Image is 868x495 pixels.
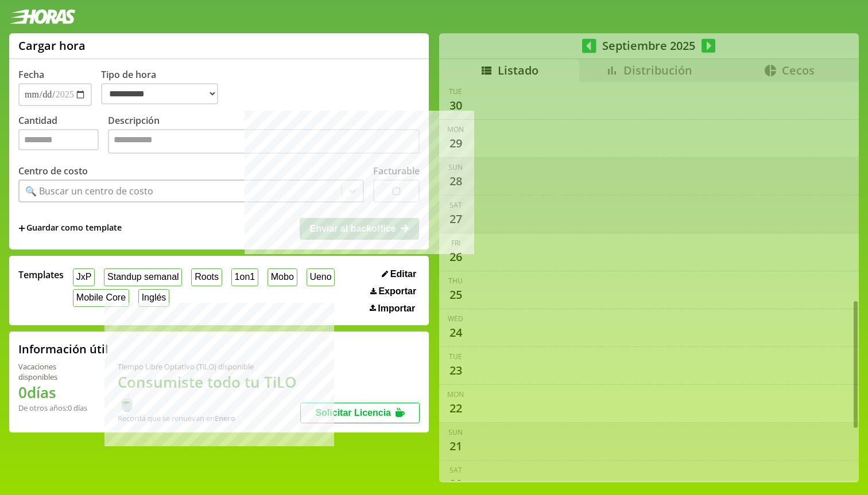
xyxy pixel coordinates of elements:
[18,361,90,382] div: Vacaciones disponibles
[215,413,235,423] b: Enero
[378,268,420,280] button: Editar
[378,303,415,314] span: Importar
[101,68,227,106] label: Tipo de hora
[268,268,297,286] button: Mobo
[101,83,218,104] select: Tipo de hora
[315,408,391,418] span: Solicitar Licencia
[378,286,416,297] span: Exportar
[104,268,182,286] button: Standup semanal
[108,129,420,154] textarea: Descripción
[18,403,90,413] div: De otros años: 0 días
[18,222,122,235] span: +Guardar como template
[18,222,25,235] span: +
[367,286,420,297] button: Exportar
[18,38,86,53] h1: Cargar hora
[18,68,44,81] label: Fecha
[18,341,108,357] h2: Información útil
[373,165,420,177] label: Facturable
[73,289,129,307] button: Mobile Core
[18,114,108,157] label: Cantidad
[307,268,335,286] button: Ueno
[118,361,301,372] div: Tiempo Libre Optativo (TiLO) disponible
[138,289,169,307] button: Inglés
[108,114,420,157] label: Descripción
[390,269,416,279] span: Editar
[191,268,222,286] button: Roots
[18,165,88,177] label: Centro de costo
[25,185,153,197] div: 🔍 Buscar un centro de costo
[9,9,76,24] img: logotipo
[118,372,301,413] h1: Consumiste todo tu TiLO 🍵
[18,268,64,281] span: Templates
[300,403,420,423] button: Solicitar Licencia
[73,268,95,286] button: JxP
[18,129,99,150] input: Cantidad
[118,413,301,423] div: Recordá que se renuevan en
[18,382,90,403] h1: 0 días
[231,268,258,286] button: 1on1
